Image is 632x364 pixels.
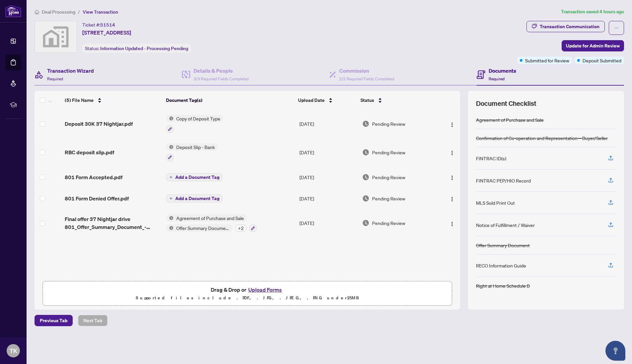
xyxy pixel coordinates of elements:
[339,67,394,75] h4: Commission
[62,91,163,109] th: (5) File Name
[297,188,359,209] td: [DATE]
[166,224,174,232] img: Status Icon
[489,67,516,75] h4: Documents
[476,282,530,289] div: Right at Home Schedule B
[298,97,325,104] span: Upload Date
[362,149,369,156] img: Document Status
[246,285,284,294] button: Upload Forms
[82,44,191,53] div: Status:
[447,218,457,228] button: Logo
[35,21,77,52] img: svg%3e
[35,315,73,326] button: Previous Tab
[42,9,75,15] span: Deal Processing
[297,209,359,238] td: [DATE]
[43,281,452,306] span: Drag & Drop orUpload FormsSupported files include .PDF, .JPG, .JPEG, .PNG under25MB
[10,346,17,355] span: TK
[447,193,457,204] button: Logo
[100,22,115,28] span: 51514
[297,167,359,188] td: [DATE]
[372,174,405,181] span: Pending Review
[561,8,624,16] article: Transaction saved 4 hours ago
[476,262,526,269] div: RECO Information Guide
[449,196,455,202] img: Logo
[297,138,359,167] td: [DATE]
[166,214,257,232] button: Status IconAgreement of Purchase and SaleStatus IconOffer Summary Document+2
[605,341,625,361] button: Open asap
[82,21,115,29] div: Ticket #:
[476,242,530,249] div: Offer Summary Document
[372,219,405,227] span: Pending Review
[166,115,223,133] button: Status IconCopy of Deposit Type
[476,199,515,206] div: MLS Sold Print Out
[166,194,222,202] button: Add a Document Tag
[163,91,295,109] th: Document Tag(s)
[5,5,21,17] img: logo
[362,174,369,181] img: Document Status
[169,176,173,179] span: plus
[489,76,505,81] span: Required
[174,115,223,122] span: Copy of Deposit Type
[358,91,436,109] th: Status
[476,134,608,142] div: Confirmation of Co-operation and Representation—Buyer/Seller
[174,214,247,222] span: Agreement of Purchase and Sale
[78,315,108,326] button: Next Tab
[449,221,455,227] img: Logo
[175,196,219,201] span: Add a Document Tag
[100,45,188,51] span: Information Updated - Processing Pending
[372,195,405,202] span: Pending Review
[65,120,133,128] span: Deposit 30K 37 Nightjar.pdf
[362,195,369,202] img: Document Status
[476,155,506,162] div: FINTRAC ID(s)
[65,148,114,156] span: RBC deposit slip.pdf
[194,67,249,75] h4: Details & People
[83,9,118,15] span: View Transaction
[447,118,457,129] button: Logo
[194,76,249,81] span: 3/3 Required Fields Completed
[476,116,544,123] div: Agreement of Purchase and Sale
[166,173,222,182] button: Add a Document Tag
[235,224,247,232] div: + 2
[476,221,535,229] div: Notice of Fulfillment / Waiver
[447,147,457,158] button: Logo
[175,175,219,180] span: Add a Document Tag
[47,76,63,81] span: Required
[166,173,222,181] button: Add a Document Tag
[297,109,359,138] td: [DATE]
[78,8,80,16] li: /
[614,26,619,30] span: ellipsis
[40,315,67,326] span: Previous Tab
[166,194,222,203] button: Add a Document Tag
[166,143,217,161] button: Status IconDeposit Slip - Bank
[566,40,620,51] span: Update for Admin Review
[35,10,39,14] span: home
[362,120,369,127] img: Document Status
[295,91,358,109] th: Upload Date
[211,285,284,294] span: Drag & Drop or
[476,99,536,108] span: Document Checklist
[166,115,174,122] img: Status Icon
[372,120,405,127] span: Pending Review
[525,57,569,64] span: Submitted for Review
[540,21,599,32] div: Transaction Communication
[476,177,531,184] div: FINTRAC PEP/HIO Record
[174,224,232,232] span: Offer Summary Document
[47,294,448,302] p: Supported files include .PDF, .JPG, .JPEG, .PNG under 25 MB
[339,76,394,81] span: 2/2 Required Fields Completed
[449,122,455,127] img: Logo
[449,175,455,181] img: Logo
[166,214,174,222] img: Status Icon
[449,150,455,156] img: Logo
[169,197,173,200] span: plus
[372,149,405,156] span: Pending Review
[47,67,94,75] h4: Transaction Wizard
[65,97,94,104] span: (5) File Name
[65,215,161,231] span: Final offer 37 Nightjar drive 801_Offer_Summary_Document_-_For_use_w__Agrmt_of_Purchase___Sale_-_...
[526,21,605,32] button: Transaction Communication
[562,40,624,51] button: Update for Admin Review
[82,29,131,36] span: [STREET_ADDRESS]
[583,57,621,64] span: Deposit Submitted
[174,143,217,151] span: Deposit Slip - Bank
[65,194,129,202] span: 801 Form Denied Offer.pdf
[166,143,174,151] img: Status Icon
[65,173,122,181] span: 801 Form Accepted.pdf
